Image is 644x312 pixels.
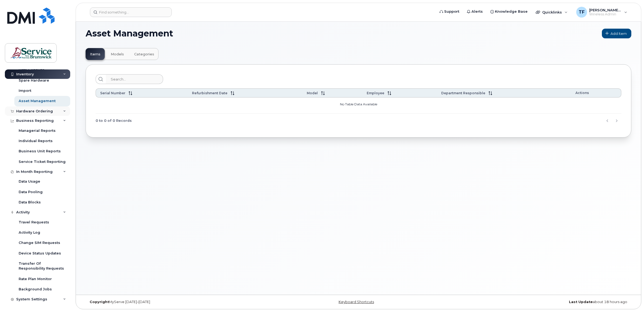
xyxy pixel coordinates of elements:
span: Models [111,52,124,56]
a: Keyboard Shortcuts [339,300,374,304]
div: about 18 hours ago [449,300,631,304]
span: Model [307,91,318,95]
span: Actions [575,91,589,95]
span: 0 to 0 of 0 Records [96,117,132,125]
a: Add Item [602,29,631,38]
span: Categories [134,52,154,56]
td: No Table Data Available [96,98,621,114]
input: Search... [106,74,163,84]
span: Serial Number [100,91,125,95]
span: Asset Management [86,29,173,38]
strong: Copyright [90,300,109,304]
span: Add Item [611,31,627,36]
span: Refurbishment Date [192,91,227,95]
div: MyServe [DATE]–[DATE] [86,300,268,304]
strong: Last Update [569,300,593,304]
span: Department Responsible [441,91,485,95]
span: Employee [367,91,384,95]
